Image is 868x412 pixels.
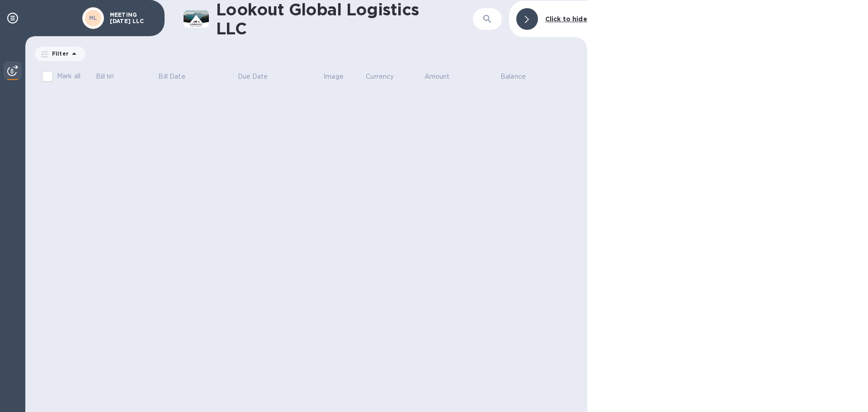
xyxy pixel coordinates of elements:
[96,72,114,81] p: Bill №
[89,14,98,21] b: ML
[48,50,69,57] p: Filter
[238,72,268,81] p: Due Date
[158,72,197,81] span: Bill Date
[425,72,450,81] p: Amount
[110,12,155,24] p: MEETING [DATE] LLC
[158,72,185,81] p: Bill Date
[324,72,344,81] p: Image
[96,72,126,81] span: Bill №
[500,72,538,81] span: Balance
[545,15,587,23] b: Click to hide
[366,72,394,81] p: Currency
[500,72,526,81] p: Balance
[425,72,462,81] span: Amount
[238,72,280,81] span: Due Date
[57,71,80,81] p: Mark all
